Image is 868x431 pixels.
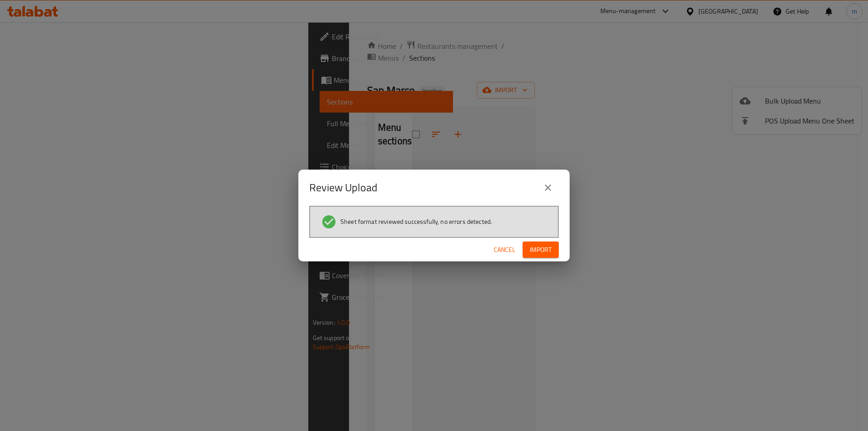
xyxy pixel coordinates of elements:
[537,177,559,199] button: close
[523,242,559,258] button: Import
[490,242,519,258] button: Cancel
[494,244,515,256] span: Cancel
[309,180,377,195] h2: Review Upload
[340,217,492,226] span: Sheet format reviewed successfully, no errors detected.
[530,244,552,256] span: Import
